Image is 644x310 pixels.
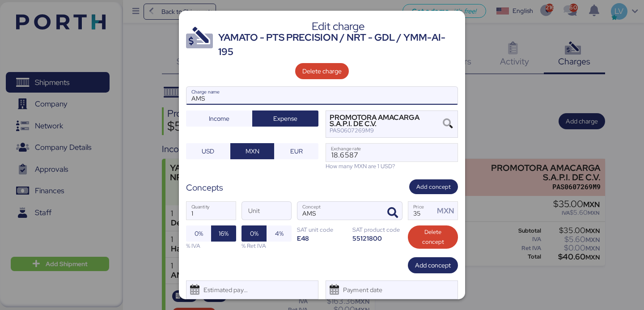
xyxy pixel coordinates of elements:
input: Quantity [186,202,236,220]
div: PAS0607269M9 [330,127,442,134]
div: PROMOTORA AMACARGA S.A.P.I. DE C.V. [330,115,442,127]
div: E48 [297,234,347,242]
button: Add concept [409,179,458,194]
span: Add concept [415,260,451,271]
input: Concept [297,202,381,220]
div: % Ret IVA [241,242,292,250]
div: How many MXN are 1 USD? [326,162,458,170]
span: Delete concept [415,227,451,247]
span: Expense [273,113,297,124]
span: EUR [290,146,303,157]
input: Price [408,202,434,220]
input: Charge name [186,87,458,105]
div: MXN [437,205,458,217]
span: Income [209,113,229,124]
button: USD [186,143,230,159]
button: 0% [241,225,267,242]
input: Unit [242,202,291,220]
button: EUR [274,143,318,159]
button: 16% [211,225,236,242]
button: ConceptConcept [383,204,402,222]
span: Add concept [416,182,451,192]
span: MXN [246,146,259,157]
button: Delete charge [295,63,349,79]
button: Income [186,110,252,127]
div: SAT product code [352,225,402,234]
span: 16% [219,228,229,239]
button: 0% [186,225,211,242]
div: SAT unit code [297,225,347,234]
span: 0% [195,228,203,239]
div: 55121800 [352,234,402,242]
span: 0% [250,228,258,239]
div: Concepts [186,181,223,194]
span: USD [202,146,214,157]
span: Delete charge [302,66,342,76]
button: Add concept [408,257,458,273]
button: MXN [230,143,275,159]
button: Expense [252,110,318,127]
span: 4% [275,228,284,239]
div: YAMATO - PTS PRECISION / NRT - GDL / YMM-AI-195 [218,30,458,59]
div: % IVA [186,242,236,250]
div: Edit charge [218,22,458,30]
input: Exchange rate [326,144,458,161]
button: Delete concept [408,225,458,249]
button: 4% [267,225,292,242]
